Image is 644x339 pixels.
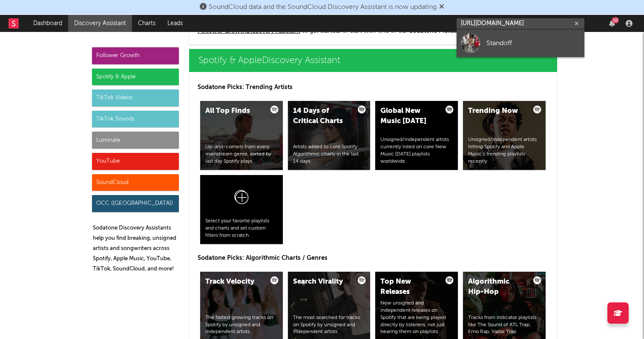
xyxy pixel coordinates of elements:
a: All Top FindsUp-and-comers from every mainstream genre, sorted by last day Spotify plays. [200,101,283,170]
p: Sodatone Picks: Algorithmic Charts / Genres [198,253,549,263]
p: Sodatone Discovery Assistants help you find breaking, unsigned artists and songwriters across Spo... [93,223,179,274]
div: New unsigned and independent releases on Spotify that are being played directly by listeners, not... [380,300,453,336]
div: Track Velocity [205,277,263,287]
div: 10 [612,17,619,23]
a: Spotify & AppleDiscovery Assistant [189,49,557,72]
a: Follower GrowthDiscovery Assistant [198,28,300,34]
div: Up-and-comers from every mainstream genre, sorted by last day Spotify plays. [205,144,278,165]
a: Global New Music [DATE]Unsigned/independent artists currently listed on core New Music [DATE] pla... [375,101,458,170]
div: Search Virality [293,277,351,287]
div: Follower Growth [92,47,179,64]
a: 14 Days of Critical ChartsArtists added to core Spotify Algorithmic charts in the last 14 days. [288,101,371,170]
div: OCC ([GEOGRAPHIC_DATA]) [92,195,179,212]
div: Algorithmic Hip-Hop [468,277,526,297]
div: Luminate [92,132,179,149]
div: Artists added to core Spotify Algorithmic charts in the last 14 days. [293,144,365,165]
a: Trending NowUnsigned/independent artists hitting Spotify and Apple Music’s trending playlists rec... [463,101,546,170]
button: 10 [609,20,615,27]
div: Trending Now [468,106,526,116]
div: Unsigned/independent artists currently listed on core New Music [DATE] playlists worldwide. [380,136,453,165]
a: Discovery Assistant [68,15,132,32]
div: The fastest growing tracks on Spotify by unsigned and independent artists. [205,314,278,336]
a: Select your favorite playlists and charts and set custom filters from scratch. [200,175,283,244]
span: Sodatone Picks [409,28,454,34]
span: Dismiss [439,4,444,11]
div: SoundCloud [92,174,179,191]
a: Charts [132,15,161,32]
a: Standoff [457,29,584,57]
a: Leads [161,15,189,32]
div: Top New Releases [380,277,438,297]
span: SoundCloud data and the SoundCloud Discovery Assistant is now updating [209,4,437,11]
div: All Top Finds [205,106,263,116]
div: TikTok Videos [92,89,179,106]
a: Dashboard [27,15,68,32]
div: The most searched for tracks on Spotify by unsigned and independent artists. [293,314,365,336]
p: Sodatone Picks: Trending Artists [198,82,549,92]
div: Global New Music [DATE] [380,106,438,126]
input: Search for artists [457,18,584,29]
div: Spotify & Apple [92,69,179,86]
div: TikTok Sounds [92,111,179,128]
div: 14 Days of Critical Charts [293,106,351,126]
div: Select your favorite playlists and charts and set custom filters from scratch. [205,218,278,239]
div: YouTube [92,153,179,170]
div: Unsigned/independent artists hitting Spotify and Apple Music’s trending playlists recently. [468,136,540,165]
div: Tracks from indicator playlists like The Sound of ATL Trap, Emo Rap, Vapor Trap [468,314,540,336]
div: Standoff [486,38,580,48]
